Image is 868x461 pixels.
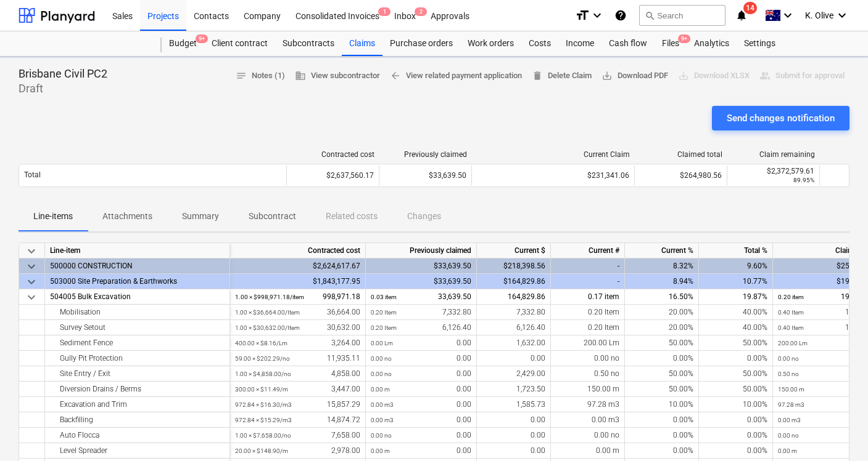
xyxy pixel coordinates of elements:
[366,259,477,274] div: $33,639.50
[371,324,397,331] small: 0.20 Item
[371,397,471,412] div: 0.00
[640,150,722,159] div: Claimed total
[371,447,390,454] small: 0.00 m
[477,397,551,412] div: 1,585.73
[50,305,225,320] div: Mobilisation
[342,31,382,56] a: Claims
[625,243,699,259] div: Current %
[625,335,699,351] div: 50.00%
[551,335,625,351] div: 200.00 Lm
[182,210,219,223] p: Summary
[477,320,551,335] div: 6,126.40
[371,309,397,316] small: 0.20 Item
[778,355,799,362] small: 0.00 no
[235,412,360,428] div: 14,874.72
[590,8,605,23] i: keyboard_arrow_down
[551,351,625,366] div: 0.00 no
[371,428,471,443] div: 0.00
[24,275,39,289] span: keyboard_arrow_down
[551,289,625,305] div: 0.17 item
[371,443,471,459] div: 0.00
[477,351,551,366] div: 0.00
[371,401,394,408] small: 0.00 m3
[778,401,804,408] small: 97.28 m3
[19,66,107,81] p: Brisbane Civil PC2
[290,66,385,86] button: View subcontractor
[235,340,287,347] small: 400.00 × $8.16 / Lm
[678,34,690,43] span: 9+
[460,31,521,56] a: Work orders
[50,412,225,428] div: Backfilling
[235,432,291,439] small: 1.00 × $7,658.00 / no
[551,412,625,428] div: 0.00 m3
[780,8,795,23] i: keyboard_arrow_down
[699,305,773,320] div: 40.00%
[50,366,225,382] div: Site Entry / Exit
[551,305,625,320] div: 0.20 Item
[778,371,799,377] small: 0.50 no
[371,340,393,347] small: 0.00 Lm
[477,150,630,159] div: Current Claim
[625,397,699,412] div: 10.00%
[371,320,471,335] div: 6,126.40
[379,166,471,185] div: $33,639.50
[778,324,804,331] small: 0.40 Item
[45,243,230,259] div: Line-item
[24,170,41,180] p: Total
[699,382,773,397] div: 50.00%
[50,351,225,366] div: Gully Pit Protection
[295,70,306,81] span: business
[625,382,699,397] div: 50.00%
[639,5,725,26] button: Search
[390,69,522,83] span: View related payment application
[521,31,558,56] a: Costs
[778,417,801,423] small: 0.00 m3
[50,443,225,459] div: Level Spreader
[699,412,773,428] div: 0.00%
[235,417,292,423] small: 972.84 × $15.29 / m3
[614,8,627,23] i: Knowledge base
[477,382,551,397] div: 1,723.50
[371,417,394,423] small: 0.00 m3
[551,259,625,274] div: -
[699,351,773,366] div: 0.00%
[50,335,225,351] div: Sediment Fence
[275,31,342,56] a: Subcontracts
[371,294,397,300] small: 0.03 item
[24,259,39,274] span: keyboard_arrow_down
[235,428,360,443] div: 7,658.00
[601,69,668,83] span: Download PDF
[551,397,625,412] div: 97.28 m3
[235,320,360,335] div: 30,632.00
[601,31,655,56] a: Cash flow
[235,447,288,454] small: 20.00 × $148.90 / m
[835,8,849,23] i: keyboard_arrow_down
[737,31,783,56] a: Settings
[699,443,773,459] div: 0.00%
[477,274,551,289] div: $164,829.86
[699,289,773,305] div: 19.87%
[295,69,380,83] span: View subcontractor
[230,274,366,289] div: $1,843,177.95
[778,432,799,439] small: 0.00 no
[50,259,225,274] div: 500000 CONSTRUCTION
[236,69,285,83] span: Notes (1)
[793,177,814,183] small: 89.95%
[382,31,460,56] a: Purchase orders
[625,351,699,366] div: 0.00%
[558,31,601,56] div: Income
[415,7,427,16] span: 2
[699,397,773,412] div: 10.00%
[625,320,699,335] div: 20.00%
[477,443,551,459] div: 0.00
[371,412,471,428] div: 0.00
[477,243,551,259] div: Current $
[50,428,225,443] div: Auto Flocca
[471,166,634,185] div: $231,341.06
[532,70,543,81] span: delete
[162,31,204,56] div: Budget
